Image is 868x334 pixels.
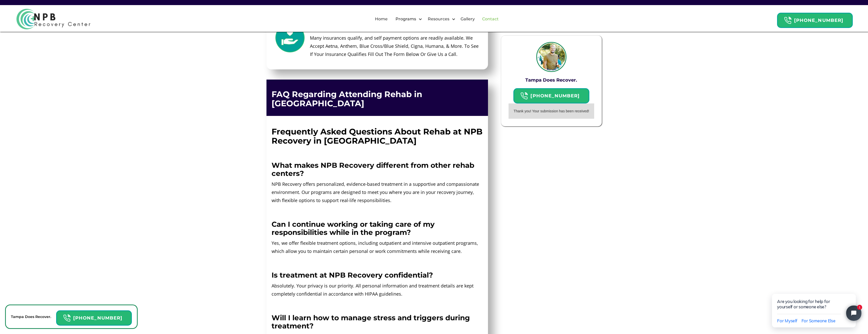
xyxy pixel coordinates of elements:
p: ‍ [272,258,483,266]
a: Gallery [457,11,478,27]
p: Tampa Does Recover. [11,314,51,320]
iframe: Tidio Chat [761,278,868,334]
img: Header Calendar Icons [63,314,71,322]
img: Header Calendar Icons [520,92,528,100]
p: NPB Recovery offers personalized, evidence-based treatment in a supportive and compassionate envi... [272,180,483,204]
p: ‍ [272,300,483,309]
img: Header Calendar Icons [784,17,792,24]
a: Contact [479,11,502,27]
a: Header Calendar Icons[PHONE_NUMBER] [513,86,589,103]
strong: [PHONE_NUMBER] [530,93,580,99]
p: Yes, we offer flexible treatment options, including outpatient and intensive outpatient programs,... [272,239,483,255]
strong: [PHONE_NUMBER] [794,18,843,23]
div: Email Form success [509,103,594,119]
div: Thank you! Your submission has been received! [514,109,589,114]
h3: Can I continue working or taking care of my responsibilities while in the program? [272,220,483,236]
h2: Frequently Asked Questions About Rehab at NPB Recovery in [GEOGRAPHIC_DATA] [272,127,483,145]
h2: FAQ Regarding Attending Rehab in [GEOGRAPHIC_DATA] [272,90,483,108]
a: Header Calendar Icons[PHONE_NUMBER] [56,308,132,326]
h3: Will I learn how to manage stress and triggers during treatment? [272,314,483,330]
h3: Tampa Does Recover. [509,77,594,83]
p: ‍ [272,207,483,215]
p: Many insurances qualify, and self payment options are readily available. We Accept Aetna, Anthem,... [310,34,479,58]
p: ‍ [272,148,483,156]
div: Resources [427,16,451,22]
a: Home [372,11,391,27]
p: Absolutely. Your privacy is our priority. All personal information and treatment details are kept... [272,282,483,298]
div: Programs [391,11,423,27]
a: Header Calendar Icons[PHONE_NUMBER] [777,10,853,28]
strong: [PHONE_NUMBER] [73,315,122,321]
h3: Is treatment at NPB Recovery confidential? [272,271,483,279]
div: Resources [423,11,457,27]
div: Programs [394,16,417,22]
h3: What makes NPB Recovery different from other rehab centers? [272,161,483,177]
